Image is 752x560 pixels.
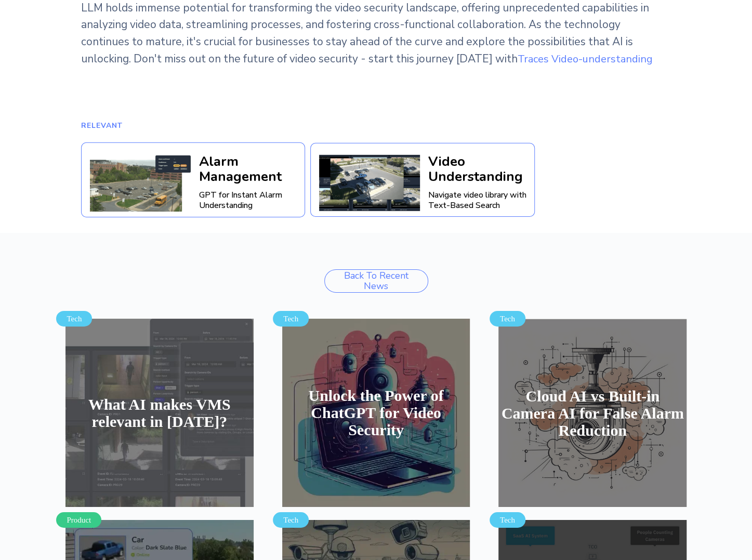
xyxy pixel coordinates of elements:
[81,142,305,217] a: Traces Alarm Filtering gifAlarm ManagementGPT for Instant Alarm Understanding
[67,396,252,430] h4: What AI makes VMS relevant in [DATE]?
[490,311,525,327] div: Tech
[428,154,529,184] div: Video Understanding
[199,154,300,184] div: Alarm Management
[273,311,309,327] div: Tech
[283,387,469,438] h4: Unlock the Power of ChatGPT for Video Security
[56,311,92,327] div: Tech
[428,190,529,211] div: Navigate video library with Text-Based Search
[310,143,534,217] a: Traces Video UnderstandingVideo UnderstandingNavigate video library with Text-Based Search
[90,154,191,212] img: Traces Alarm Filtering gif
[324,269,428,293] a: Back to Recent News
[518,52,653,66] a: Traces Video-understanding
[81,119,299,132] p: Relevant
[490,512,525,528] div: Tech
[56,319,262,507] a: TechWhat AI makes VMS relevant in [DATE]?
[273,319,479,507] a: TechUnlock the Power of ChatGPT for Video Security
[490,319,696,507] a: TechCloud AI vs Built-in Camera AI for False Alarm Reduction
[319,155,420,211] img: Traces Video Understanding
[199,190,300,211] div: GPT for Instant Alarm Understanding
[273,512,309,528] div: Tech
[500,387,685,439] h4: Cloud AI vs Built-in Camera AI for False Alarm Reduction
[56,512,101,528] div: Product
